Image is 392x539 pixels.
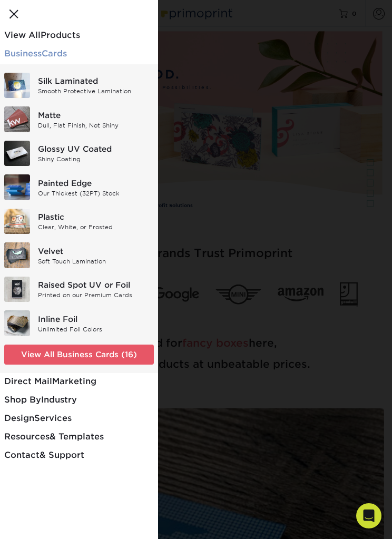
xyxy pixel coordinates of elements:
[38,109,154,121] div: Matte
[4,450,154,460] div: & Support
[38,257,154,266] div: Soft Touch Lamination
[38,177,154,189] div: Painted Edge
[38,189,154,198] div: Our Thickest (32PT) Stock
[38,211,154,223] div: Plastic
[4,432,50,442] span: Resources
[4,376,52,386] span: Direct Mail
[4,242,30,268] img: Velvet Business Cards
[38,223,154,232] div: Clear, White, or Frosted
[4,174,30,200] img: Painted Edge Business Cards
[4,242,154,268] a: Velvet Business Cards Velvet Soft Touch Lamination
[4,30,154,41] div: Products
[4,345,154,365] a: View All Business Cards (16)
[4,376,154,387] div: Marketing
[4,174,154,200] a: Painted Edge Business Cards Painted Edge Our Thickest (32PT) Stock
[38,325,154,334] div: Unlimited Foil Colors
[4,73,154,99] a: Silk Laminated Business Cards Silk Laminated Smooth Protective Lamination
[4,277,30,302] img: Raised Spot UV or Foil Business Cards
[356,503,381,528] div: Open Intercom Messenger
[4,30,41,40] span: View All
[4,450,40,460] span: Contact
[4,395,154,405] div: Industry
[38,313,154,325] div: Inline Foil
[4,48,154,59] div: Cards
[4,141,30,166] img: Glossy UV Coated Business Cards
[4,413,34,423] span: Design
[38,279,154,291] div: Raised Spot UV or Foil
[38,75,154,87] div: Silk Laminated
[4,395,41,405] span: Shop By
[38,121,154,130] div: Dull, Flat Finish, Not Shiny
[4,209,30,234] img: Plastic Business Cards
[38,87,154,96] div: Smooth Protective Lamination
[4,209,154,234] a: Plastic Business Cards Plastic Clear, White, or Frosted
[4,310,154,336] a: Inline Foil Business Cards Inline Foil Unlimited Foil Colors
[4,73,30,99] img: Silk Laminated Business Cards
[4,106,154,132] a: Matte Business Cards Matte Dull, Flat Finish, Not Shiny
[4,48,42,58] span: Business
[38,291,154,300] div: Printed on our Premium Cards
[4,141,154,166] a: Glossy UV Coated Business Cards Glossy UV Coated Shiny Coating
[4,432,154,442] div: & Templates
[38,245,154,257] div: Velvet
[4,413,154,424] div: Services
[38,143,154,155] div: Glossy UV Coated
[4,310,30,336] img: Inline Foil Business Cards
[38,155,154,164] div: Shiny Coating
[4,106,30,132] img: Matte Business Cards
[4,277,154,302] a: Raised Spot UV or Foil Business Cards Raised Spot UV or Foil Printed on our Premium Cards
